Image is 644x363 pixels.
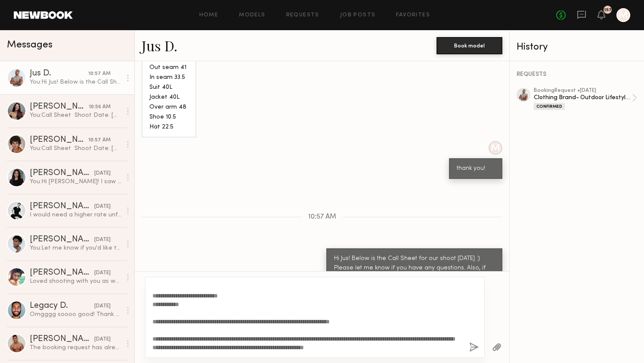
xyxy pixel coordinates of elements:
div: thank you! [457,164,495,174]
div: Legacy D. [30,302,94,310]
div: [DATE] [94,236,111,244]
div: [DATE] [94,203,111,211]
div: [DATE] [94,269,111,277]
span: 10:57 AM [308,213,336,221]
div: [PERSON_NAME] [30,335,94,344]
a: M [616,8,630,22]
div: [PERSON_NAME] [30,103,89,111]
a: bookingRequest •[DATE]Clothing Brand- Outdoor Lifestyle ShootConfirmed [534,88,637,110]
div: The booking request has already been cancelled. [30,344,121,352]
a: Favorites [396,13,430,18]
div: Omgggg soooo good! Thank you for all these! He clearly had a blast! Yes let me know if you ever n... [30,310,121,319]
div: [DATE] [94,169,111,178]
div: You: Call Sheet Shoot Date: [DATE] Call Time: 2:45pm Location: [GEOGRAPHIC_DATA][PERSON_NAME] [UR... [30,144,121,153]
div: I would need a higher rate unfortunately! [30,211,121,219]
div: 10:57 AM [88,70,111,78]
div: You: Call Sheet Shoot Date: [DATE] Call Time: 2:45pm Location: [GEOGRAPHIC_DATA][PERSON_NAME] [UR... [30,111,121,119]
div: 10:56 AM [89,103,111,111]
div: [PERSON_NAME] [30,136,88,144]
div: History [517,42,637,52]
div: Loved shooting with you as well!! I just followed you on ig! :) look forward to seeing the pics! [30,277,121,285]
div: [DATE] [94,302,111,310]
div: [PERSON_NAME] [30,269,94,277]
div: Clothing Brand- Outdoor Lifestyle Shoot [534,94,632,102]
button: Book model [437,37,502,54]
div: Hi Jus! Below is the Call Sheet for our shoot [DATE] :) Please let me know if you have any questi... [334,254,495,294]
div: You: Let me know if you'd like to move forward. Totally understand if not! [30,244,121,252]
div: You: Hi [PERSON_NAME]! I saw you submitted to my job listing for a shoot with a small sustainable... [30,178,121,186]
div: You: Hi Jus! Below is the Call Sheet for our shoot [DATE] :) Please let me know if you have any q... [30,78,121,86]
a: Jus D. [142,36,177,55]
div: Confirmed [534,103,565,110]
div: booking Request • [DATE] [534,88,632,94]
a: Book model [437,41,502,49]
a: Models [239,13,265,18]
div: REQUESTS [517,72,637,78]
div: 10:57 AM [88,136,111,144]
a: Job Posts [340,13,376,18]
a: Home [199,13,219,18]
div: [DATE] [94,335,111,344]
div: [PERSON_NAME] [30,169,94,178]
div: [PERSON_NAME] [30,235,94,244]
span: Messages [7,40,53,50]
div: 157 [604,8,612,13]
div: [PERSON_NAME] [30,202,94,211]
div: Jus D. [30,69,88,78]
a: Requests [286,13,319,18]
